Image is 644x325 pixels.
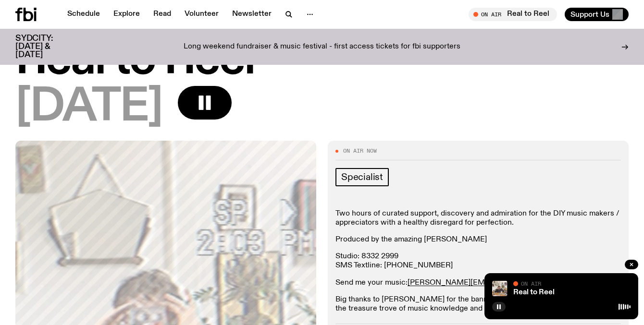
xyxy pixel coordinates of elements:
[343,148,377,154] span: On Air Now
[521,280,541,287] span: On Air
[408,279,603,287] a: [PERSON_NAME][EMAIL_ADDRESS][DOMAIN_NAME]
[15,35,77,59] h3: SYDCITY: [DATE] & [DATE]
[335,295,621,313] p: Big thanks to [PERSON_NAME] for the banner art and the snap of me, as well as the treasure trove ...
[335,235,621,244] p: Produced by the amazing [PERSON_NAME]
[469,8,557,21] button: On AirReal to Reel
[341,172,383,182] span: Specialist
[335,278,621,288] p: Send me your music:
[15,86,162,129] span: [DATE]
[108,8,146,21] a: Explore
[15,39,629,82] h1: Real to Reel
[335,209,621,228] p: Two hours of curated support, discovery and admiration for the DIY music makers / appreciators wi...
[570,10,609,19] span: Support Us
[148,8,177,21] a: Read
[513,289,555,296] a: Real to Reel
[492,281,508,296] img: Jasper Craig Adams holds a vintage camera to his eye, obscuring his face. He is wearing a grey ju...
[184,43,460,51] p: Long weekend fundraiser & music festival - first access tickets for fbi supporters
[226,8,277,21] a: Newsletter
[565,8,629,21] button: Support Us
[335,252,621,270] p: Studio: 8332 2999 SMS Textline: [PHONE_NUMBER]
[62,8,106,21] a: Schedule
[179,8,224,21] a: Volunteer
[335,168,389,186] a: Specialist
